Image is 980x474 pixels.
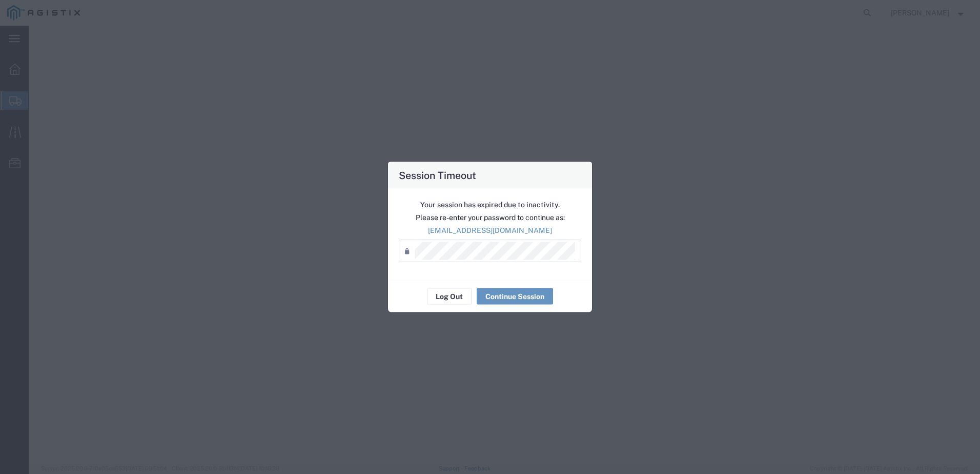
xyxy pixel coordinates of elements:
h4: Session Timeout [399,168,476,183]
p: Please re-enter your password to continue as: [399,212,581,223]
p: [EMAIL_ADDRESS][DOMAIN_NAME] [399,225,581,236]
button: Log Out [427,288,472,305]
button: Continue Session [477,288,553,305]
p: Your session has expired due to inactivity. [399,200,581,210]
